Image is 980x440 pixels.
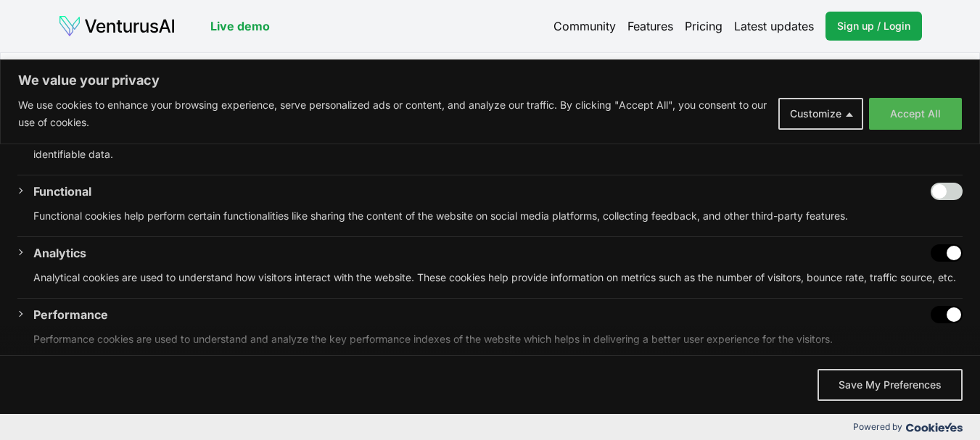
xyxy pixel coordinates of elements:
[931,183,963,200] input: Enable Functional
[553,17,616,35] a: Community
[627,17,673,35] a: Features
[685,17,722,35] a: Pricing
[58,14,176,38] img: logo
[818,369,963,401] button: Save My Preferences
[837,19,910,33] span: Sign up / Login
[734,17,814,35] a: Latest updates
[33,207,963,225] p: Functional cookies help perform certain functionalities like sharing the content of the website o...
[33,128,963,163] p: Necessary cookies are required to enable the basic features of this site, such as providing secur...
[33,244,86,262] button: Analytics
[210,17,270,35] a: Live demo
[33,183,91,200] button: Functional
[869,98,962,130] button: Accept All
[18,96,767,131] p: We use cookies to enhance your browsing experience, serve personalized ads or content, and analyz...
[778,98,863,130] button: Customize
[931,244,963,262] input: Disable Analytics
[906,423,963,432] img: Cookieyes logo
[33,306,108,323] button: Performance
[931,306,963,323] input: Disable Performance
[18,72,962,89] p: We value your privacy
[825,12,922,41] a: Sign up / Login
[33,269,963,286] p: Analytical cookies are used to understand how visitors interact with the website. These cookies h...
